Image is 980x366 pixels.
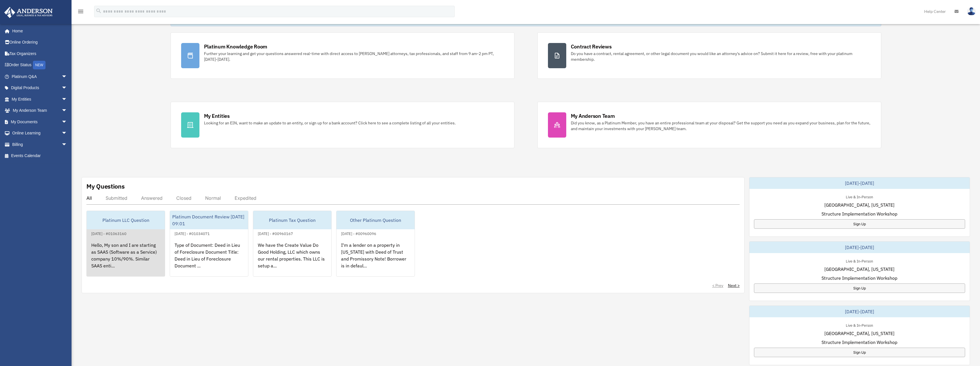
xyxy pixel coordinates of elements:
div: Platinum LLC Question [87,211,165,229]
a: Sign Up [754,283,965,293]
span: arrow_drop_down [62,139,73,150]
div: Platinum Knowledge Room [204,43,268,50]
div: Hello, My son and I are starting as SAAS (Software as a Service) company 10%/90%. Similar SAAS en... [87,237,165,282]
span: [GEOGRAPHIC_DATA], [US_STATE] [824,330,894,337]
a: My Documentsarrow_drop_down [4,116,76,128]
div: [DATE] - #01034071 [170,230,214,236]
img: User Pic [967,7,976,15]
a: Sign Up [754,219,965,229]
div: Live & In-Person [841,258,878,264]
a: Sign Up [754,348,965,357]
a: My Entitiesarrow_drop_down [4,93,76,105]
a: Platinum Document Review [DATE] 09:01[DATE] - #01034071Type of Document: Deed in Lieu of Foreclos... [170,211,248,277]
i: menu [77,8,84,15]
span: arrow_drop_down [62,93,73,105]
div: Platinum Tax Question [253,211,331,229]
div: Normal [205,195,221,201]
a: Order StatusNEW [4,59,76,71]
a: Billingarrow_drop_down [4,139,76,150]
a: Home [4,25,73,37]
a: Contract Reviews Do you have a contract, rental agreement, or other legal document you would like... [537,32,881,79]
a: Platinum Q&Aarrow_drop_down [4,71,76,82]
a: Next > [728,283,740,288]
a: My Anderson Teamarrow_drop_down [4,105,76,116]
div: Further your learning and get your questions answered real-time with direct access to [PERSON_NAM... [204,51,504,62]
div: My Entities [204,112,230,120]
span: arrow_drop_down [62,71,73,83]
a: Online Ordering [4,37,76,48]
a: Digital Productsarrow_drop_down [4,82,76,94]
div: Type of Document: Deed in Lieu of Foreclosure Document Title: Deed in Lieu of Foreclosure Documen... [170,237,248,282]
div: All [86,195,92,201]
div: We have the Create Value Do Good Holding, LLC which owns our rental properties. This LLC is setup... [253,237,331,282]
a: My Anderson Team Did you know, as a Platinum Member, you have an entire professional team at your... [537,102,881,148]
div: [DATE]-[DATE] [749,242,970,253]
a: Events Calendar [4,150,76,162]
div: [DATE]-[DATE] [749,177,970,189]
a: menu [77,10,84,15]
div: [DATE]-[DATE] [749,306,970,317]
span: arrow_drop_down [62,105,73,117]
span: [GEOGRAPHIC_DATA], [US_STATE] [824,266,894,273]
span: Structure Implementation Workshop [821,275,897,281]
div: Expedited [235,195,256,201]
div: [DATE] - #00960167 [253,230,298,236]
a: Platinum LLC Question[DATE] - #01063160Hello, My son and I are starting as SAAS (Software as a Se... [86,211,165,277]
div: [DATE] - #01063160 [87,230,131,236]
div: NEW [33,61,45,69]
div: Looking for an EIN, want to make an update to an entity, or sign up for a bank account? Click her... [204,120,456,126]
span: arrow_drop_down [62,82,73,94]
a: Tax Organizers [4,48,76,59]
div: Other Platinum Question [336,211,415,229]
div: [DATE] - #00960096 [336,230,381,236]
a: Online Learningarrow_drop_down [4,128,76,139]
a: Platinum Tax Question[DATE] - #00960167We have the Create Value Do Good Holding, LLC which owns o... [253,211,332,277]
div: My Anderson Team [571,112,615,120]
a: Platinum Knowledge Room Further your learning and get your questions answered real-time with dire... [171,32,514,79]
div: Contract Reviews [571,43,612,50]
div: Do you have a contract, rental agreement, or other legal document you would like an attorney's ad... [571,51,871,62]
img: Anderson Advisors Platinum Portal [3,7,54,18]
div: Closed [176,195,191,201]
div: Submitted [106,195,127,201]
div: I'm a lender on a property in [US_STATE] with Deed of Trust and Promissory Note! Borrower is in d... [336,237,415,282]
div: Did you know, as a Platinum Member, you have an entire professional team at your disposal? Get th... [571,120,871,132]
div: Platinum Document Review [DATE] 09:01 [170,211,248,229]
span: Structure Implementation Workshop [821,339,897,346]
div: Answered [141,195,163,201]
i: search [96,8,102,14]
span: arrow_drop_down [62,128,73,139]
span: arrow_drop_down [62,116,73,128]
div: My Questions [86,182,125,191]
span: Structure Implementation Workshop [821,210,897,217]
a: My Entities Looking for an EIN, want to make an update to an entity, or sign up for a bank accoun... [171,102,514,148]
div: Live & In-Person [841,322,878,328]
div: Live & In-Person [841,193,878,199]
a: Other Platinum Question[DATE] - #00960096I'm a lender on a property in [US_STATE] with Deed of Tr... [336,211,415,277]
span: [GEOGRAPHIC_DATA], [US_STATE] [824,201,894,208]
